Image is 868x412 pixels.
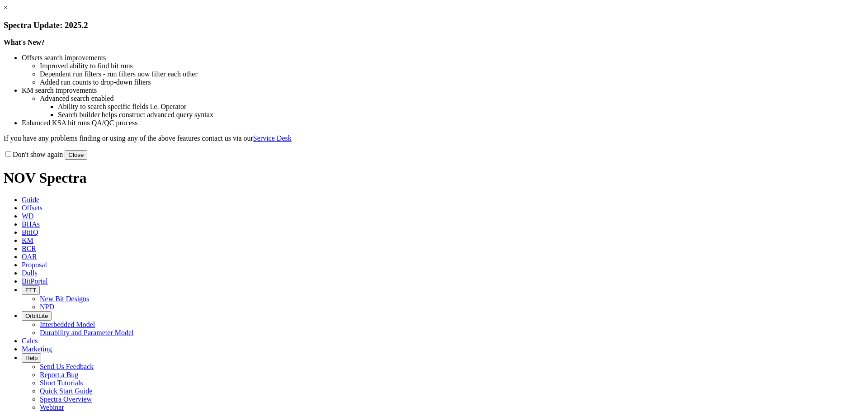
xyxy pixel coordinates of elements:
[40,387,92,395] a: Quick Start Guide
[40,379,83,387] a: Short Tutorials
[22,337,38,345] span: Calcs
[22,86,864,95] li: KM search improvements
[22,54,864,62] li: Offsets search improvements
[4,38,45,46] strong: What's New?
[4,151,63,158] label: Don't show again
[40,70,864,78] li: Dependent run filters - run filters now filter each other
[22,253,37,260] span: OAR
[22,212,34,220] span: WD
[22,228,38,236] span: BitIQ
[22,345,52,353] span: Marketing
[22,269,38,277] span: Dulls
[65,150,87,160] button: Close
[40,95,864,103] li: Advanced search enabled
[4,134,864,142] p: If you have any problems finding or using any of the above features contact us via our
[40,395,92,403] a: Spectra Overview
[22,245,36,252] span: BCR
[40,62,864,70] li: Improved ability to find bit runs
[4,170,864,186] h1: NOV Spectra
[40,303,54,311] a: NPD
[40,78,864,86] li: Added run counts to drop-down filters
[22,277,48,285] span: BitPortal
[58,111,864,119] li: Search builder helps construct advanced query syntax
[22,220,40,228] span: BHAs
[40,371,78,379] a: Report a Bug
[40,329,134,336] a: Durability and Parameter Model
[22,261,47,269] span: Proposal
[253,134,292,142] a: Service Desk
[25,287,36,294] span: FTT
[22,204,42,212] span: Offsets
[40,321,95,328] a: Interbedded Model
[25,355,38,361] span: Help
[40,363,94,370] a: Send Us Feedback
[22,237,33,244] span: KM
[25,313,48,319] span: OrbitLite
[22,119,864,127] li: Enhanced KSA bit runs QA/QC process
[4,20,864,30] h3: Spectra Update: 2025.2
[22,196,39,204] span: Guide
[58,103,864,111] li: Ability to search specific fields i.e. Operator
[4,4,8,11] a: ×
[5,151,11,157] input: Don't show again
[40,295,89,303] a: New Bit Designs
[40,403,64,411] a: Webinar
